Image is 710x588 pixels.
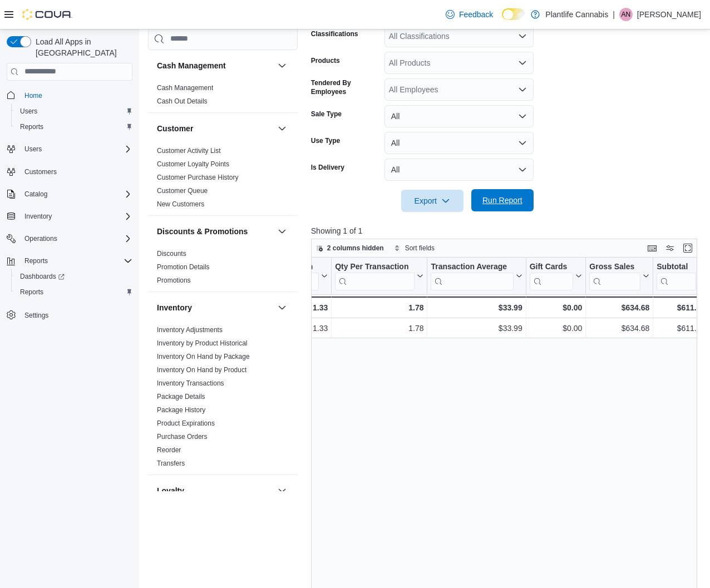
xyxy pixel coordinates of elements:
[2,186,137,202] button: Catalog
[231,261,319,290] div: Items Per Transaction
[518,32,527,41] button: Open list of options
[2,87,137,103] button: Home
[529,322,582,335] div: $0.00
[657,261,696,290] div: Subtotal
[384,105,534,127] button: All
[20,254,52,268] button: Reports
[311,29,358,38] label: Classifications
[20,165,132,179] span: Customers
[327,244,384,253] span: 2 columns hidden
[157,60,226,71] h3: Cash Management
[157,147,221,155] a: Customer Activity List
[2,209,137,224] button: Inventory
[24,145,42,154] span: Users
[157,123,273,134] button: Customer
[16,105,132,118] span: Users
[157,276,191,285] span: Promotions
[157,200,204,208] a: New Customers
[657,301,705,314] div: $611.83
[157,160,229,168] a: Customer Loyalty Points
[24,311,48,320] span: Settings
[20,187,132,201] span: Catalog
[311,163,344,172] label: Is Delivery
[157,459,185,468] span: Transfers
[471,189,534,211] button: Run Report
[157,226,248,237] h3: Discounts & Promotions
[148,81,298,112] div: Cash Management
[529,261,582,290] button: Gift Cards
[157,60,273,71] button: Cash Management
[24,212,52,221] span: Inventory
[157,379,224,387] a: Inventory Transactions
[389,241,439,255] button: Sort fields
[157,97,208,106] span: Cash Out Details
[157,326,223,334] a: Inventory Adjustments
[157,433,208,441] a: Purchase Orders
[157,446,181,454] a: Reorder
[335,261,423,290] button: Qty Per Transaction
[275,122,289,135] button: Customer
[231,301,328,314] div: 1.33
[16,270,69,283] a: Dashboards
[2,307,137,323] button: Settings
[157,485,273,496] button: Loyalty
[157,84,213,92] a: Cash Management
[157,406,205,414] span: Package History
[529,261,573,290] div: Gift Card Sales
[157,302,273,313] button: Inventory
[157,339,248,348] span: Inventory by Product Historical
[157,302,192,313] h3: Inventory
[311,136,340,145] label: Use Type
[431,261,522,290] button: Transaction Average
[16,120,132,134] span: Reports
[20,254,132,268] span: Reports
[16,120,48,134] a: Reports
[157,250,186,258] a: Discounts
[589,261,640,290] div: Gross Sales
[16,270,132,283] span: Dashboards
[431,261,513,272] div: Transaction Average
[20,210,56,223] button: Inventory
[157,406,205,414] a: Package History
[31,36,132,58] span: Load All Apps in [GEOGRAPHIC_DATA]
[157,97,208,105] a: Cash Out Details
[148,323,298,475] div: Inventory
[16,285,48,299] a: Reports
[545,8,608,21] p: Plantlife Cannabis
[20,232,132,245] span: Operations
[20,187,52,201] button: Catalog
[148,247,298,291] div: Discounts & Promotions
[384,159,534,181] button: All
[157,187,208,195] a: Customer Queue
[529,261,573,272] div: Gift Cards
[157,485,184,496] h3: Loyalty
[16,105,42,118] a: Users
[613,8,615,21] p: |
[11,269,137,284] a: Dashboards
[157,226,273,237] button: Discounts & Promotions
[157,146,221,155] span: Customer Activity List
[157,186,208,195] span: Customer Queue
[622,8,631,21] span: AN
[311,225,701,236] p: Showing 1 of 1
[157,459,185,467] a: Transfers
[20,122,43,131] span: Reports
[24,190,47,199] span: Catalog
[275,301,289,314] button: Inventory
[431,301,522,314] div: $33.99
[589,322,649,335] div: $634.68
[157,249,186,258] span: Discounts
[589,261,649,290] button: Gross Sales
[482,195,522,206] span: Run Report
[231,261,319,272] div: Items Per Transaction
[157,353,250,360] a: Inventory On Hand by Package
[20,288,43,297] span: Reports
[157,419,215,428] span: Product Expirations
[24,234,57,243] span: Operations
[335,261,415,272] div: Qty Per Transaction
[681,241,694,255] button: Enter fullscreen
